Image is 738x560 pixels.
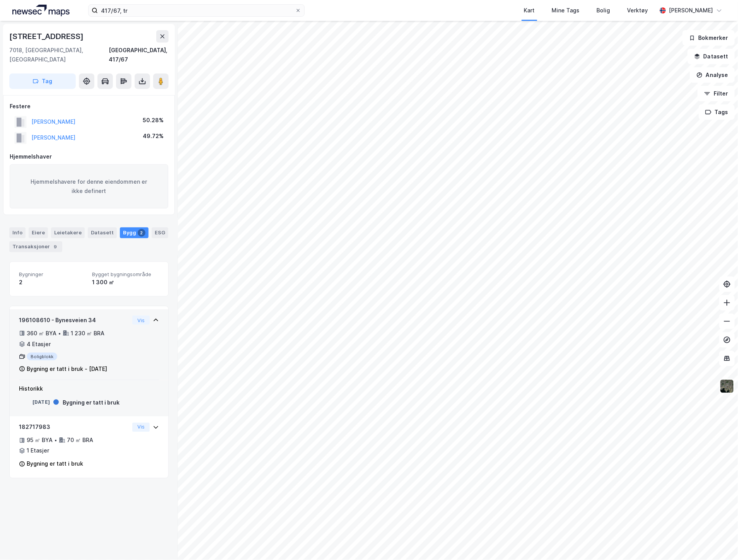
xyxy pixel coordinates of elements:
span: Bygninger [19,271,86,278]
div: Bygning er tatt i bruk [63,398,120,407]
div: [GEOGRAPHIC_DATA], 417/67 [109,46,169,64]
button: Filter [698,86,735,101]
div: Mine Tags [552,6,580,15]
div: 70 ㎡ BRA [67,436,93,445]
button: Tag [9,73,76,89]
button: Bokmerker [683,30,735,46]
div: 50.28% [143,116,164,125]
div: 182717983 [19,423,129,432]
div: Bygning er tatt i bruk - [DATE] [27,364,107,374]
div: 1 Etasjer [27,446,49,456]
div: 1 230 ㎡ BRA [71,329,104,338]
div: • [58,330,61,336]
div: • [54,437,57,444]
div: Leietakere [51,227,85,238]
div: ESG [152,227,168,238]
div: 9 [51,243,59,251]
div: Kontrollprogram for chat [699,523,738,560]
img: logo.a4113a55bc3d86da70a041830d287a7e.svg [12,5,70,16]
img: 9k= [720,379,735,394]
input: Søk på adresse, matrikkel, gårdeiere, leietakere eller personer [98,5,295,16]
button: Tags [699,104,735,120]
div: Festere [10,102,168,111]
div: Datasett [88,227,117,238]
iframe: Chat Widget [699,523,738,560]
span: Bygget bygningsområde [92,271,159,278]
div: Info [9,227,26,238]
div: 95 ㎡ BYA [27,436,53,445]
div: Historikk [19,384,159,393]
div: 7018, [GEOGRAPHIC_DATA], [GEOGRAPHIC_DATA] [9,46,109,64]
div: Eiere [29,227,48,238]
div: 2 [138,229,145,237]
div: Bolig [597,6,610,15]
button: Datasett [688,49,735,64]
div: Hjemmelshaver [10,152,168,161]
button: Vis [132,316,150,325]
div: Verktøy [627,6,648,15]
button: Analyse [690,67,735,83]
div: Bygning er tatt i bruk [27,459,83,469]
div: 49.72% [143,131,164,141]
div: 1 300 ㎡ [92,278,159,287]
div: 196108610 - Bynesveien 34 [19,316,129,325]
div: [DATE] [19,399,50,406]
div: Bygg [120,227,149,238]
div: 4 Etasjer [27,340,51,349]
div: 2 [19,278,86,287]
div: 360 ㎡ BYA [27,329,56,338]
div: Hjemmelshavere for denne eiendommen er ikke definert [10,164,168,208]
div: Kart [524,6,535,15]
div: [STREET_ADDRESS] [9,30,85,43]
button: Vis [132,423,150,432]
div: Transaksjoner [9,241,62,252]
div: [PERSON_NAME] [669,6,713,15]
